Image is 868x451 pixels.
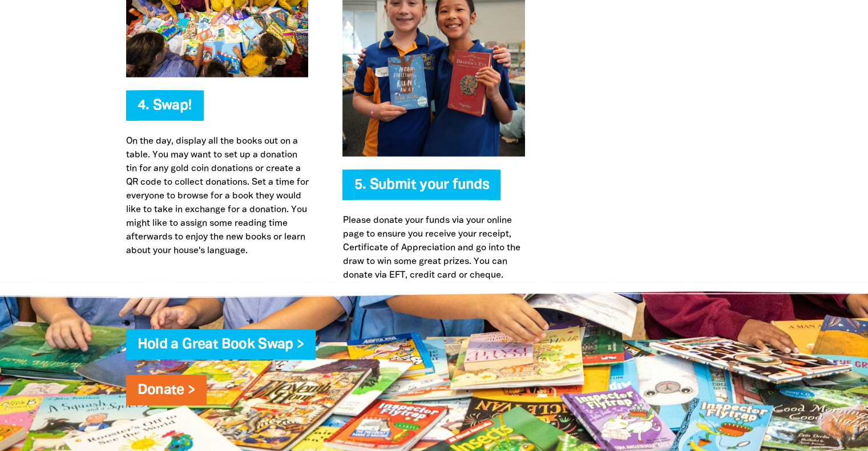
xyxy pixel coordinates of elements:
span: 4. Swap! [138,99,192,121]
p: Please donate your funds via your online page to ensure you receive your receipt, Certificate of ... [342,214,525,282]
p: On the day, display all the books out on a table. You may want to set up a donation tin for any g... [126,135,309,258]
a: Donate > [138,384,195,397]
span: 5. Submit your funds [354,178,489,200]
a: Hold a Great Book Swap > [138,338,304,351]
